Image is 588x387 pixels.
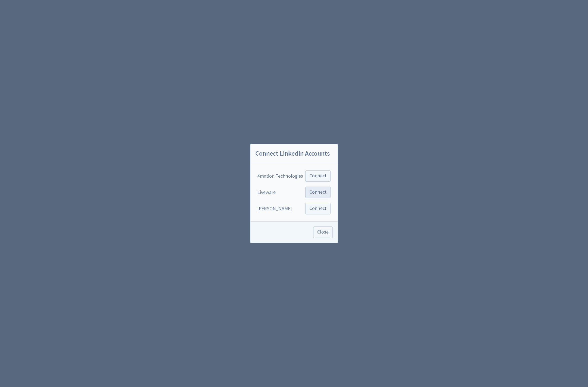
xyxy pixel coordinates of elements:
h2: Connect Linkedin Accounts [250,144,338,163]
span: Connect [309,190,326,195]
button: Close [313,226,333,238]
button: Connect [305,170,331,182]
button: Connect [305,203,331,214]
div: Liveware [257,189,276,196]
div: [PERSON_NAME] [257,205,292,212]
div: 4mation Technologies [257,173,303,180]
button: Connect [305,187,331,198]
span: Connect [309,206,326,211]
span: Close [317,230,329,235]
span: Connect [309,174,326,178]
